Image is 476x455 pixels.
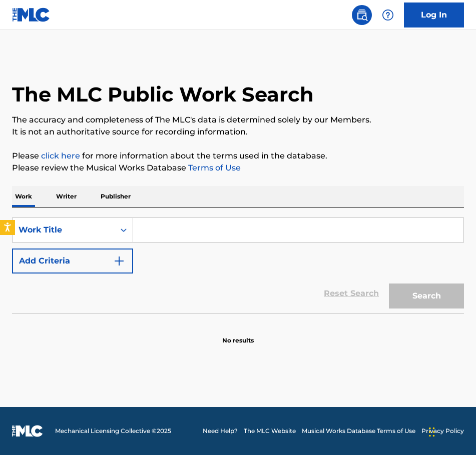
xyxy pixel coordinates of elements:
[12,7,51,22] img: MLC Logo
[12,150,464,162] p: Please for more information about the terms used in the database.
[19,224,109,236] div: Work Title
[12,114,464,126] p: The accuracy and completeness of The MLC's data is determined solely by our Members.
[186,163,241,172] a: Terms of Use
[203,426,238,435] a: Need Help?
[356,9,368,21] img: search
[12,248,133,273] button: Add Criteria
[404,2,464,27] a: Log In
[302,426,415,435] a: Musical Works Database Terms of Use
[55,426,171,435] span: Mechanical Licensing Collective © 2025
[12,82,314,107] h1: The MLC Public Work Search
[12,186,35,207] p: Work
[12,217,464,313] form: Search Form
[429,417,435,447] div: Drag
[244,426,296,435] a: The MLC Website
[12,162,464,174] p: Please review the Musical Works Database
[426,407,476,455] iframe: Chat Widget
[222,324,254,345] p: No results
[12,126,464,138] p: It is not an authoritative source for recording information.
[41,151,80,160] a: click here
[352,5,372,25] a: Public Search
[421,426,464,435] a: Privacy Policy
[382,9,394,21] img: help
[378,5,398,25] div: Help
[12,425,43,437] img: logo
[98,186,134,207] p: Publisher
[113,255,125,267] img: 9d2ae6d4665cec9f34b9.svg
[53,186,80,207] p: Writer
